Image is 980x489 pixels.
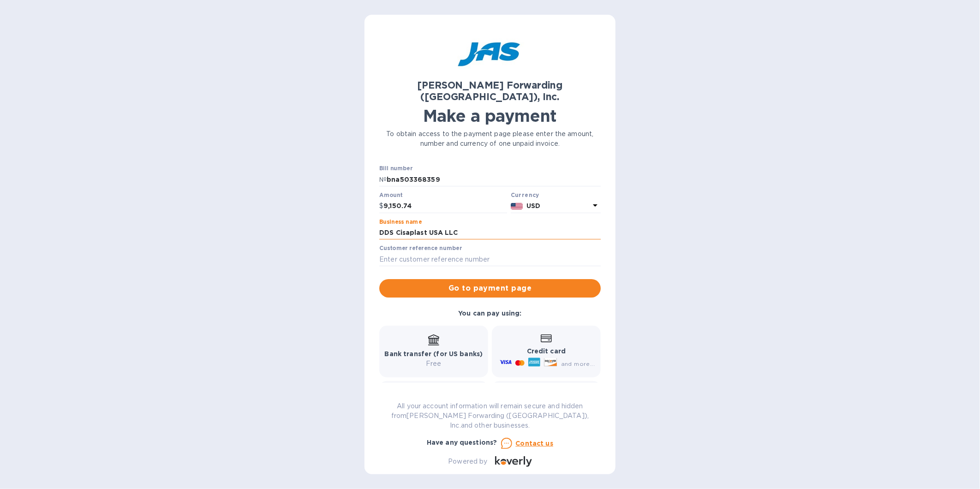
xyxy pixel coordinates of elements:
b: Currency [511,191,539,198]
p: To obtain access to the payment page please enter the amount, number and currency of one unpaid i... [379,129,601,149]
input: 0.00 [383,199,507,213]
span: and more... [561,360,595,367]
p: All your account information will remain secure and hidden from [PERSON_NAME] Forwarding ([GEOGRA... [379,401,601,430]
input: Enter business name [379,226,601,240]
b: Credit card [527,347,566,355]
b: [PERSON_NAME] Forwarding ([GEOGRAPHIC_DATA]), Inc. [418,79,563,102]
label: Business name [379,219,422,225]
button: Go to payment page [379,279,601,298]
label: Amount [379,192,403,198]
label: Bill number [379,166,412,172]
b: USD [526,202,540,209]
b: Bank transfer (for US banks) [385,350,483,358]
p: Free [385,359,483,369]
b: Have any questions? [427,439,497,446]
span: Go to payment page [387,283,593,294]
p: № [379,175,387,185]
label: Customer reference number [379,246,462,251]
u: Contact us [516,440,554,447]
p: Powered by [448,457,487,466]
img: USD [511,203,523,209]
p: $ [379,201,383,211]
input: Enter customer reference number [379,252,601,266]
b: You can pay using: [458,310,521,317]
h1: Make a payment [379,106,601,125]
input: Enter bill number [387,173,601,186]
